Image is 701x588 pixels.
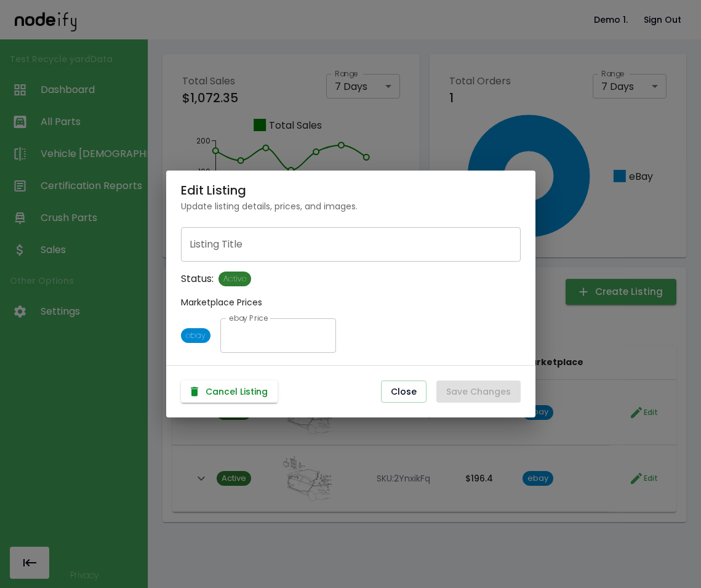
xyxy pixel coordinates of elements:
[218,273,251,285] span: Active
[181,329,210,342] span: ebay
[181,272,214,286] p: Status:
[381,381,427,403] button: Close
[181,381,278,403] button: Cancel Listing
[181,200,521,212] p: Update listing details, prices, and images.
[181,296,521,308] p: Marketplace Prices
[181,180,521,200] h6: Edit Listing
[229,313,268,323] label: ebay Price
